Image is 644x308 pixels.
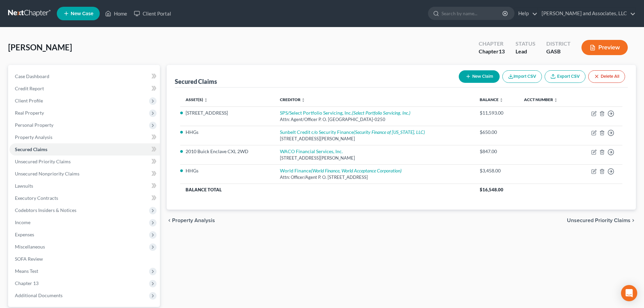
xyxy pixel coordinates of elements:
span: Additional Documents [15,292,63,298]
i: unfold_more [499,98,503,102]
a: Credit Report [9,82,160,95]
i: (Select Portfolio Servicing, Inc.) [352,110,410,116]
span: Secured Claims [15,146,47,152]
div: GASB [546,48,571,55]
span: Unsecured Nonpriority Claims [15,171,79,176]
a: Acct Number unfold_more [524,97,558,102]
button: New Claim [459,70,500,83]
button: Delete All [588,70,625,83]
li: 2010 Buick Enclave CXL 2WD [186,148,269,155]
i: unfold_more [204,98,208,102]
i: (World Finance, World Acceptance Corporation) [311,168,402,173]
span: Real Property [15,110,44,116]
a: Client Portal [130,7,174,20]
div: Open Intercom Messenger [621,285,637,301]
div: $847.00 [480,148,513,155]
a: Unsecured Priority Claims [9,156,160,168]
i: unfold_more [301,98,305,102]
li: HHGs [186,167,269,174]
a: World Finance(World Finance, World Acceptance Corporation) [280,168,402,173]
a: Export CSV [545,70,586,83]
span: Miscellaneous [15,244,45,250]
a: Creditor unfold_more [280,97,305,102]
button: Preview [581,40,628,55]
a: SPS/Select Portfolio Servicing, Inc.(Select Portfolio Servicing, Inc.) [280,110,410,116]
th: Balance Total [180,184,474,196]
span: Codebtors Insiders & Notices [15,207,76,213]
span: Credit Report [15,86,44,91]
span: New Case [71,11,93,16]
span: $16,548.00 [480,187,503,192]
span: Unsecured Priority Claims [15,159,71,164]
li: [STREET_ADDRESS] [186,110,269,116]
div: Chapter [479,48,505,55]
a: Executory Contracts [9,192,160,204]
a: Help [515,7,538,20]
span: SOFA Review [15,256,43,262]
span: Client Profile [15,98,43,103]
div: $650.00 [480,129,513,136]
a: Unsecured Nonpriority Claims [9,168,160,180]
a: Case Dashboard [9,70,160,82]
span: Property Analysis [15,134,52,140]
div: District [546,40,571,48]
i: chevron_left [167,218,172,223]
div: $11,593.00 [480,110,513,116]
a: Property Analysis [9,131,160,143]
span: 13 [499,48,505,54]
a: Lawsuits [9,180,160,192]
span: Personal Property [15,122,53,128]
div: [STREET_ADDRESS][PERSON_NAME] [280,136,469,142]
button: chevron_left Property Analysis [167,218,215,223]
li: HHGs [186,129,269,136]
div: Secured Claims [175,77,217,86]
span: Executory Contracts [15,195,58,201]
a: SOFA Review [9,253,160,265]
a: [PERSON_NAME] and Associates, LLC [538,7,636,20]
a: WACO Financial Services, Inc. [280,148,343,154]
span: [PERSON_NAME] [8,42,72,52]
span: Chapter 13 [15,280,39,286]
a: Secured Claims [9,143,160,156]
a: Asset(s) unfold_more [186,97,208,102]
span: Case Dashboard [15,73,49,79]
a: Home [102,7,130,20]
span: Means Test [15,268,38,274]
span: Income [15,219,30,225]
input: Search by name... [442,7,503,20]
span: Unsecured Priority Claims [567,218,630,223]
span: Expenses [15,232,34,237]
span: Lawsuits [15,183,33,189]
a: Balance unfold_more [480,97,503,102]
button: Import CSV [502,70,542,83]
div: [STREET_ADDRESS][PERSON_NAME] [280,155,469,161]
a: Sunbelt Credit c/o Security Finance(Security Finance of [US_STATE], LLC) [280,129,425,135]
div: Lead [516,48,535,55]
div: Attn: Officer/Agent P. O. [STREET_ADDRESS] [280,174,469,181]
button: Unsecured Priority Claims chevron_right [567,218,636,223]
i: chevron_right [630,218,636,223]
div: Status [516,40,535,48]
span: Property Analysis [172,218,215,223]
div: Chapter [479,40,505,48]
div: Attn: Agent/Officer P. O. [GEOGRAPHIC_DATA]-0250 [280,116,469,123]
div: $3,458.00 [480,167,513,174]
i: (Security Finance of [US_STATE], LLC) [354,129,425,135]
i: unfold_more [554,98,558,102]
